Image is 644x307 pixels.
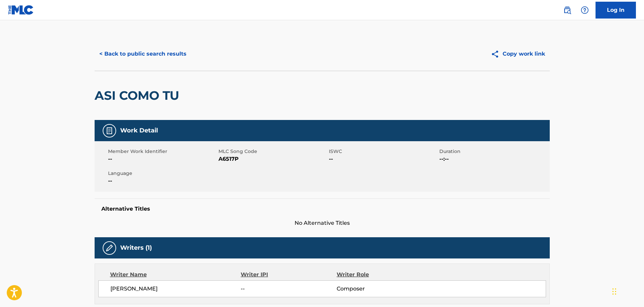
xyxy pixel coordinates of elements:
a: Log In [596,2,636,19]
div: Writer Role [337,271,424,279]
iframe: Chat Widget [610,275,644,307]
h2: ASI COMO TU [95,88,182,103]
img: MLC Logo [8,5,34,15]
h5: Work Detail [120,127,158,134]
div: Help [578,3,591,17]
h5: Writers (1) [120,244,152,252]
img: Copy work link [491,50,503,58]
span: --:-- [439,155,548,163]
img: help [581,6,589,14]
img: Work Detail [105,127,113,135]
span: Member Work Identifier [108,148,217,155]
a: Public Search [561,3,574,17]
span: ISWC [329,148,438,155]
div: Writer Name [110,271,241,279]
span: -- [108,155,217,163]
span: -- [108,177,217,185]
span: Language [108,170,217,177]
span: No Alternative Titles [95,219,550,227]
span: -- [329,155,438,163]
div: Writer IPI [241,271,337,279]
button: Copy work link [486,45,550,62]
span: Composer [337,285,424,293]
img: search [563,6,571,14]
span: Duration [439,148,548,155]
span: -- [241,285,336,293]
h5: Alternative Titles [101,206,543,212]
span: [PERSON_NAME] [110,285,241,293]
span: A6517P [218,155,327,163]
span: MLC Song Code [218,148,327,155]
button: < Back to public search results [95,45,191,62]
img: Writers [105,244,113,252]
div: Drag [612,281,616,302]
